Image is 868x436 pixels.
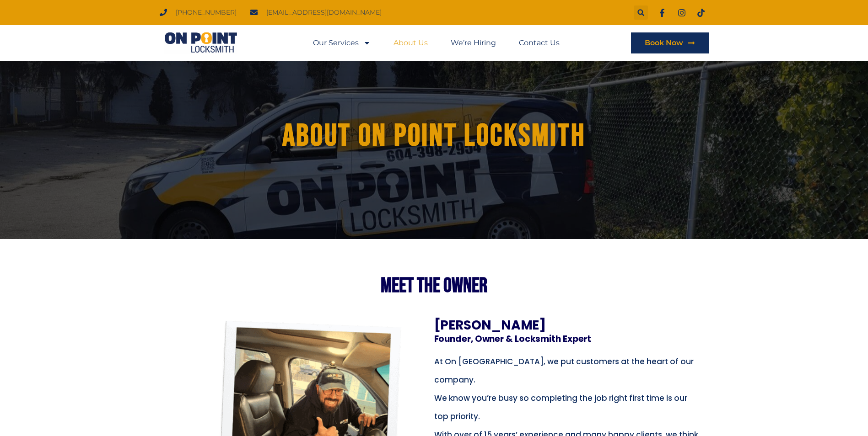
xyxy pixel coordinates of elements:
a: Contact Us [519,32,560,53]
span: Book Now [645,39,683,47]
a: About Us [394,32,428,53]
a: Our Services [313,32,371,53]
h3: [PERSON_NAME] [434,319,690,332]
a: Book Now [631,32,709,53]
span: [EMAIL_ADDRESS][DOMAIN_NAME] [264,6,382,19]
h2: MEET THE Owner [178,276,690,296]
h1: About ON POINT LOCKSMITH [188,119,681,153]
nav: Menu [313,32,560,53]
a: We’re Hiring [451,32,496,53]
p: We know you’re busy so completing the job right first time is our top priority. [434,389,702,425]
h3: Founder, Owner & Locksmith Expert [434,335,690,343]
p: At On [GEOGRAPHIC_DATA], we put customers at the heart of our company. [434,352,702,389]
div: Search [634,5,648,20]
span: [PHONE_NUMBER] [173,6,237,19]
